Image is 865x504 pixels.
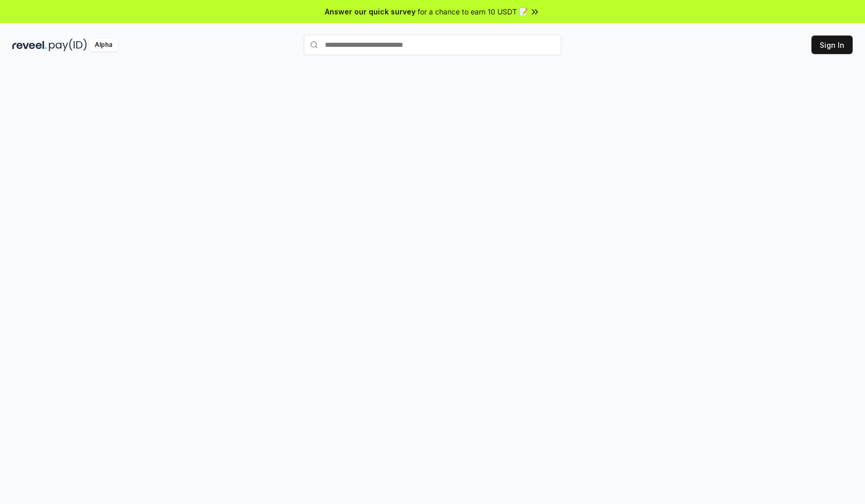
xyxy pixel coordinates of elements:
[49,39,87,51] img: pay_id
[811,36,853,54] button: Sign In
[89,39,118,51] div: Alpha
[325,6,416,17] span: Answer our quick survey
[418,6,528,17] span: for a chance to earn 10 USDT 📝
[12,39,47,51] img: reveel_dark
